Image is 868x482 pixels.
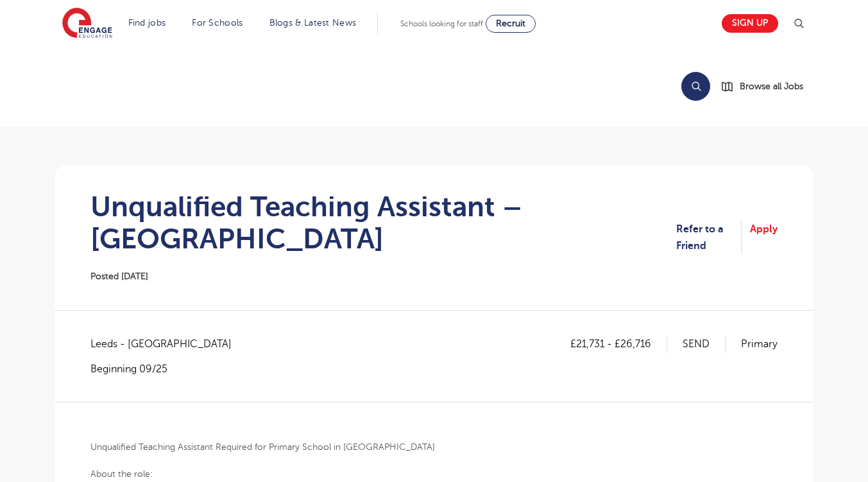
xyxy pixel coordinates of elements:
a: For Schools [192,18,243,28]
img: Engage Education [62,8,112,40]
a: Browse all Jobs [720,79,813,94]
span: Recruit [496,19,525,28]
a: Blogs & Latest News [269,18,357,28]
p: £21,731 - £26,716 [570,336,667,352]
p: Beginning 09/25 [90,362,244,376]
p: SEND [683,336,726,352]
span: Browse all Jobs [740,79,803,94]
h1: Unqualified Teaching Assistant – [GEOGRAPHIC_DATA] [90,191,676,255]
a: Find jobs [128,18,166,28]
button: Search [681,72,710,101]
span: Schools looking for staff [400,19,483,28]
a: Apply [750,221,778,255]
a: Sign up [722,14,778,33]
span: Posted [DATE] [90,271,148,281]
span: Leeds - [GEOGRAPHIC_DATA] [90,336,244,352]
b: About the role: [90,469,153,479]
p: Primary [741,336,778,352]
a: Refer to a Friend [676,221,742,255]
b: Unqualified Teaching Assistant Required for Primary School in [GEOGRAPHIC_DATA] [90,442,435,452]
a: Recruit [486,15,536,33]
